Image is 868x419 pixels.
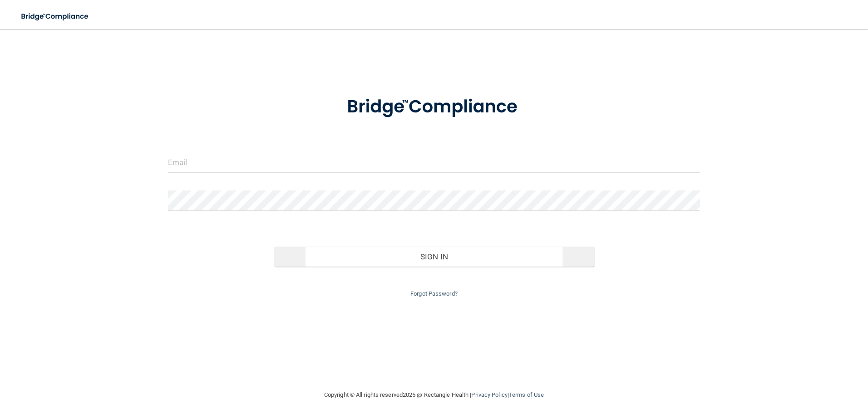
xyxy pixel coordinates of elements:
[268,380,600,409] div: Copyright © All rights reserved 2025 @ Rectangle Health | |
[14,7,97,26] img: bridge_compliance_login_screen.278c3ca4.svg
[410,290,458,297] a: Forgot Password?
[328,83,540,131] img: bridge_compliance_login_screen.278c3ca4.svg
[274,247,594,267] button: Sign In
[509,391,544,398] a: Terms of Use
[471,391,507,398] a: Privacy Policy
[168,152,700,173] input: Email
